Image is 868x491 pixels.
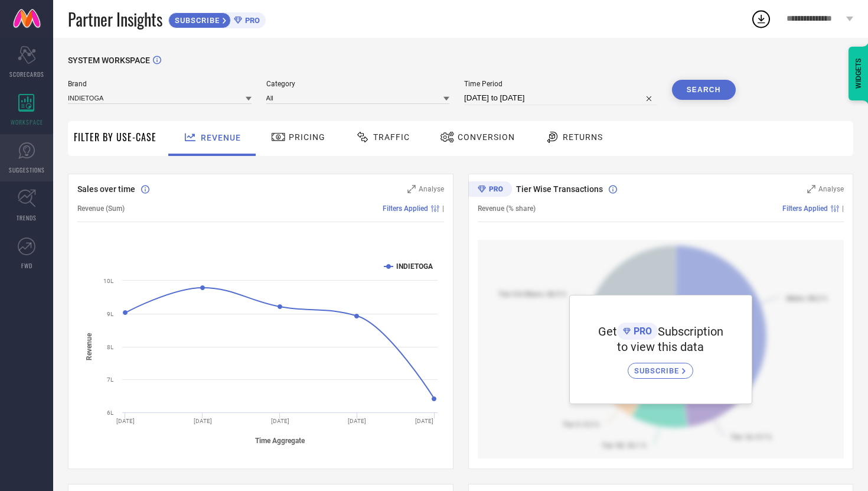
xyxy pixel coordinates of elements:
[107,376,114,383] text: 7L
[396,262,433,271] text: INDIETOGA
[468,181,512,199] div: Premium
[194,418,212,424] text: [DATE]
[672,80,736,100] button: Search
[634,366,682,375] span: SUBSCRIBE
[77,184,135,194] span: Sales over time
[266,80,450,88] span: Category
[617,340,704,354] span: to view this data
[242,16,260,25] span: PRO
[458,132,515,142] span: Conversion
[464,91,657,105] input: Select time period
[750,8,772,30] div: Open download list
[271,418,289,424] text: [DATE]
[9,70,44,79] span: SCORECARDS
[464,80,657,88] span: Time Period
[11,118,43,126] span: WORKSPACE
[68,56,150,65] span: SYSTEM WORKSPACE
[17,213,37,222] span: TRENDS
[255,437,305,445] tspan: Time Aggregate
[782,204,828,213] span: Filters Applied
[373,132,410,142] span: Traffic
[77,204,125,213] span: Revenue (Sum)
[116,418,135,424] text: [DATE]
[21,261,32,270] span: FWD
[419,185,444,193] span: Analyse
[107,344,114,350] text: 8L
[68,7,162,31] span: Partner Insights
[598,324,617,339] span: Get
[415,418,433,424] text: [DATE]
[807,185,815,193] svg: Zoom
[516,184,603,194] span: Tier Wise Transactions
[631,326,652,337] span: PRO
[383,204,428,213] span: Filters Applied
[74,130,156,144] span: Filter By Use-Case
[842,204,844,213] span: |
[201,133,241,142] span: Revenue
[107,409,114,416] text: 6L
[85,332,93,360] tspan: Revenue
[107,311,114,317] text: 9L
[628,354,693,379] a: SUBSCRIBE
[818,185,844,193] span: Analyse
[289,132,325,142] span: Pricing
[103,278,114,284] text: 10L
[348,418,366,424] text: [DATE]
[407,185,416,193] svg: Zoom
[168,9,266,28] a: SUBSCRIBEPRO
[563,132,603,142] span: Returns
[169,16,223,25] span: SUBSCRIBE
[68,80,252,88] span: Brand
[478,204,536,213] span: Revenue (% share)
[9,165,45,174] span: SUGGESTIONS
[658,324,723,339] span: Subscription
[442,204,444,213] span: |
